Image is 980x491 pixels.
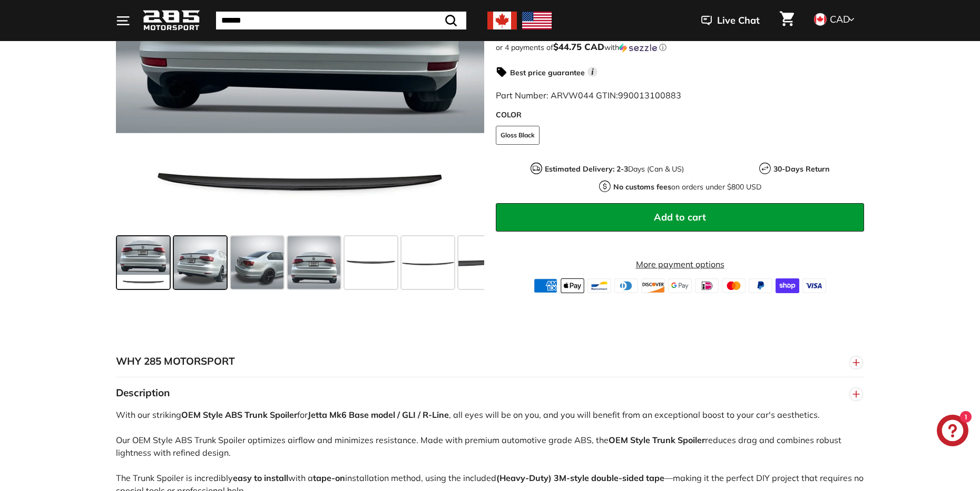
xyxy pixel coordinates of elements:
span: Add to cart [654,211,706,223]
strong: No customs fees [613,182,671,192]
span: i [587,67,597,77]
img: discover [641,278,665,293]
img: diners_club [614,278,638,293]
strong: Estimated Delivery: 2-3 [545,164,628,174]
strong: Trunk Spoiler [652,435,705,445]
strong: 30-Days Return [773,164,829,174]
input: Search [216,12,466,29]
img: bancontact [587,278,611,293]
strong: Trunk Spoiler [244,409,297,420]
img: apple_pay [561,278,584,293]
strong: OEM Style [181,409,223,420]
div: or 4 payments of with [496,42,864,53]
img: american_express [534,278,557,293]
span: Part Number: ARVW044 GTIN: [496,90,681,101]
strong: easy to install [233,473,288,483]
img: Sezzle [619,43,657,53]
img: master [722,278,746,293]
a: Cart [773,3,800,38]
span: 990013100883 [618,90,681,101]
strong: tape-on [313,473,345,483]
strong: OEM Style [609,435,650,445]
strong: ABS [225,409,242,420]
img: Logo_285_Motorsport_areodynamics_components [142,8,200,33]
button: Add to cart [496,203,864,232]
span: $44.75 CAD [553,41,604,52]
img: shopify_pay [776,278,799,293]
img: paypal [749,278,772,293]
button: Description [116,377,864,409]
p: on orders under $800 USD [613,182,761,193]
strong: Jetta Mk6 Base model / GLI / R-Line [308,409,449,420]
img: visa [802,278,826,293]
inbox-online-store-chat: Shopify online store chat [934,415,972,449]
strong: (Heavy-Duty) 3M-style double-sided tape [496,473,664,483]
span: Live Chat [717,14,760,27]
button: WHY 285 MOTORSPORT [116,346,864,377]
img: google_pay [668,278,692,293]
p: Days (Can & US) [545,164,684,175]
label: COLOR [496,109,864,121]
a: More payment options [496,258,864,270]
button: Live Chat [688,7,773,34]
span: CAD [830,13,850,25]
div: or 4 payments of$44.75 CADwithSezzle Click to learn more about Sezzle [496,42,864,53]
strong: Best price guarantee [510,68,585,77]
img: ideal [695,278,719,293]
